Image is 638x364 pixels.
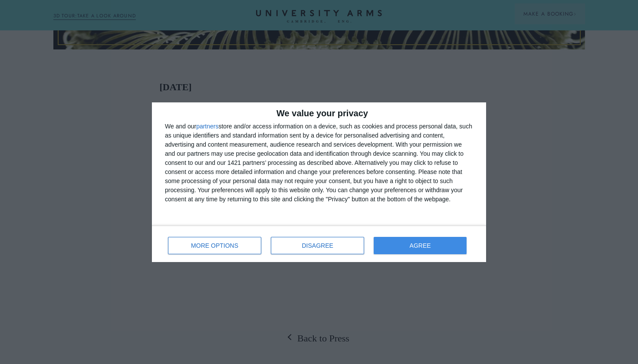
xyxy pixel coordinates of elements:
[165,122,473,204] div: We and our store and/or access information on a device, such as cookies and process personal data...
[191,243,238,249] span: MORE OPTIONS
[302,243,333,249] span: DISAGREE
[152,102,486,262] div: qc-cmp2-ui
[165,109,473,118] h2: We value your privacy
[168,237,261,254] button: MORE OPTIONS
[374,237,467,254] button: AGREE
[410,243,431,249] span: AGREE
[271,237,364,254] button: DISAGREE
[196,123,218,129] button: partners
